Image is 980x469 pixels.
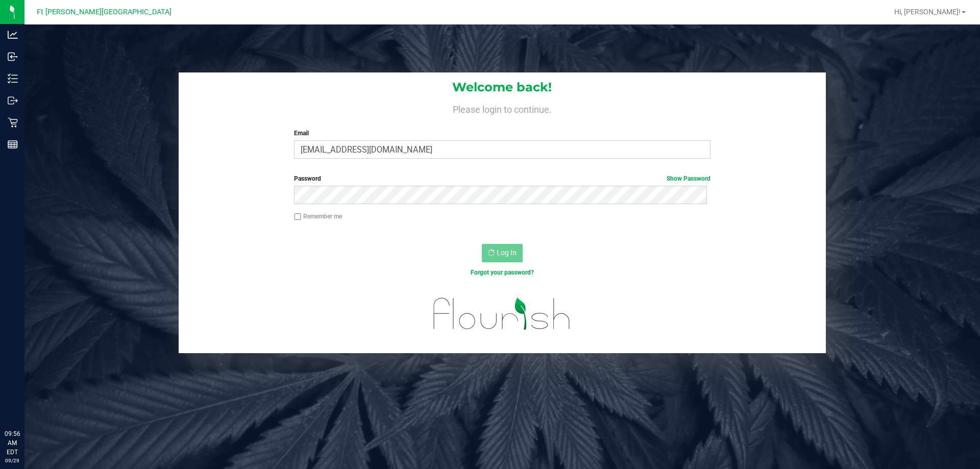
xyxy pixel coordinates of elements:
[8,52,18,62] inline-svg: Inbound
[8,95,18,106] inline-svg: Outbound
[179,81,826,94] h1: Welcome back!
[8,139,18,150] inline-svg: Reports
[5,429,20,457] p: 09:56 AM EDT
[5,457,20,464] p: 09/29
[8,73,18,84] inline-svg: Inventory
[179,102,826,114] h4: Please login to continue.
[421,288,583,340] img: flourish_logo.svg
[482,244,523,262] button: Log In
[8,30,18,40] inline-svg: Analytics
[294,175,321,182] span: Password
[894,8,961,16] span: Hi, [PERSON_NAME]!
[294,213,301,220] input: Remember me
[667,175,710,182] a: Show Password
[37,8,171,16] span: Ft [PERSON_NAME][GEOGRAPHIC_DATA]
[294,212,342,221] label: Remember me
[294,129,710,138] label: Email
[497,249,517,257] span: Log In
[8,117,18,128] inline-svg: Retail
[471,269,534,276] a: Forgot your password?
